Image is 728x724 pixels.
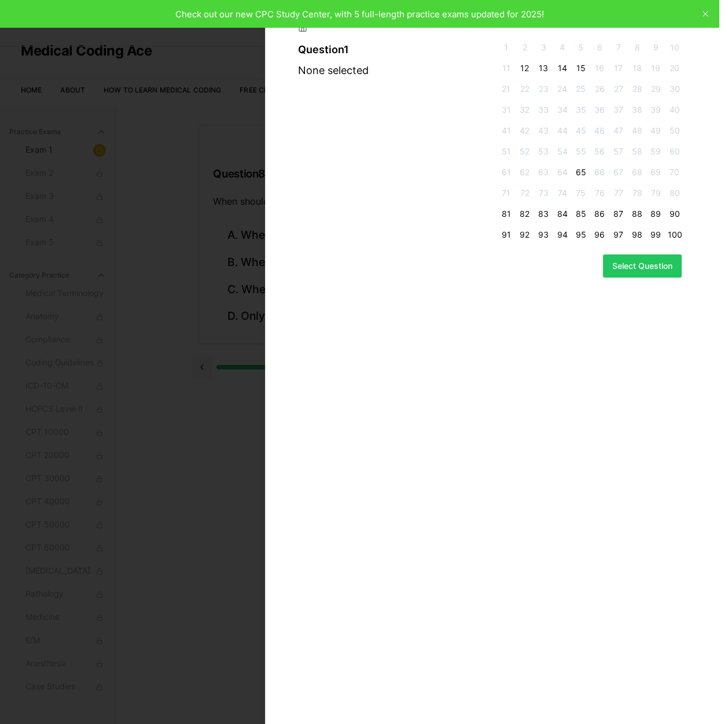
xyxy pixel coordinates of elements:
[499,187,513,199] span: 71
[612,125,626,136] span: 47
[593,146,606,157] span: 56
[499,83,513,95] span: 21
[574,229,588,241] span: 95
[555,42,569,53] span: 4
[499,167,513,178] span: 61
[518,42,532,53] span: 2
[649,104,663,116] span: 39
[518,62,532,74] span: 12
[630,125,644,136] span: 48
[668,208,682,220] span: 90
[612,42,626,53] span: 7
[518,83,532,95] span: 22
[518,125,532,136] span: 42
[555,83,569,95] span: 24
[574,42,588,53] span: 5
[630,208,644,220] span: 88
[536,62,550,74] span: 13
[649,125,663,136] span: 49
[499,104,513,116] span: 31
[499,42,513,53] span: 1
[574,83,588,95] span: 25
[649,42,663,53] span: 9
[555,187,569,199] span: 74
[298,42,494,58] div: Question 1
[536,146,550,157] span: 53
[555,167,569,178] span: 64
[668,62,682,74] span: 20
[574,62,588,74] span: 15
[668,83,682,95] span: 30
[649,208,663,220] span: 89
[499,208,513,220] span: 81
[593,187,606,199] span: 76
[593,208,606,220] span: 86
[593,42,606,53] span: 6
[612,229,626,241] span: 97
[536,42,550,53] span: 3
[574,125,588,136] span: 45
[593,83,606,95] span: 26
[668,42,682,53] span: 10
[518,167,532,178] span: 62
[574,146,588,157] span: 55
[668,187,682,199] span: 80
[555,62,569,74] span: 14
[593,104,606,116] span: 36
[574,104,588,116] span: 35
[668,125,682,136] span: 50
[649,187,663,199] span: 79
[630,83,644,95] span: 28
[668,229,682,241] span: 100
[612,62,626,74] span: 17
[555,146,569,157] span: 54
[668,104,682,116] span: 40
[555,229,569,241] span: 94
[630,104,644,116] span: 38
[612,104,626,116] span: 37
[555,104,569,116] span: 34
[298,62,494,79] div: None selected
[612,187,626,199] span: 77
[630,229,644,241] span: 98
[499,146,513,157] span: 51
[555,208,569,220] span: 84
[518,146,532,157] span: 52
[536,187,550,199] span: 73
[593,62,606,74] span: 16
[536,83,550,95] span: 23
[668,146,682,157] span: 60
[630,167,644,178] span: 68
[499,229,513,241] span: 91
[649,229,663,241] span: 99
[649,83,663,95] span: 29
[612,146,626,157] span: 57
[518,187,532,199] span: 72
[574,187,588,199] span: 75
[593,229,606,241] span: 96
[630,187,644,199] span: 78
[555,125,569,136] span: 44
[536,104,550,116] span: 33
[574,167,588,178] span: 65
[499,62,513,74] span: 11
[630,146,644,157] span: 58
[499,125,513,136] span: 41
[536,167,550,178] span: 63
[630,62,644,74] span: 18
[518,104,532,116] span: 32
[593,167,606,178] span: 66
[668,167,682,178] span: 70
[518,208,532,220] span: 82
[649,167,663,178] span: 69
[574,208,588,220] span: 85
[603,254,682,278] button: Select Question
[593,125,606,136] span: 46
[536,208,550,220] span: 83
[536,125,550,136] span: 43
[612,167,626,178] span: 67
[518,229,532,241] span: 92
[612,208,626,220] span: 87
[649,146,663,157] span: 59
[649,62,663,74] span: 19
